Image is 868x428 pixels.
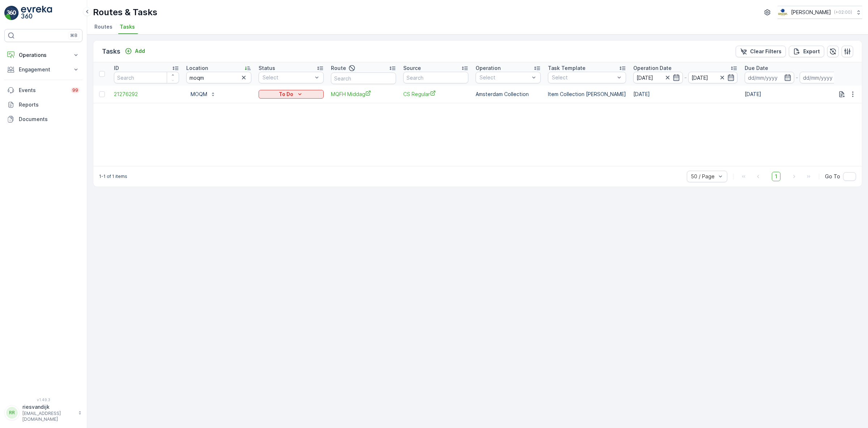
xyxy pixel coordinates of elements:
p: Operations [19,51,68,59]
button: [PERSON_NAME](+02:00) [778,6,862,19]
p: - [796,73,798,82]
input: Search [114,72,179,83]
button: Engagement [4,62,82,77]
p: Export [803,48,820,55]
div: RR [6,407,18,419]
p: MOQM [191,91,207,98]
p: [EMAIL_ADDRESS][DOMAIN_NAME] [22,411,75,422]
p: Select [480,74,529,81]
input: dd/mm/yyyy [633,72,683,83]
td: Amsterdam Collection [472,86,544,103]
p: Add [135,47,145,55]
input: dd/mm/yyyy [745,72,794,83]
p: Events [19,87,67,94]
p: To Do [279,91,293,98]
p: 1-1 of 1 items [99,174,127,179]
a: MQFH Middag [331,90,396,98]
p: Source [403,65,421,72]
a: Documents [4,112,82,126]
input: Search [331,72,396,84]
p: Reports [19,101,80,108]
input: dd/mm/yyyy [688,72,738,83]
span: 1 [772,172,780,181]
button: Operations [4,48,82,62]
div: Toggle Row Selected [99,91,105,97]
span: Routes [94,23,112,30]
img: logo_light-DOdMpM7g.png [21,6,52,20]
p: ( +02:00 ) [834,9,852,15]
span: v 1.49.3 [4,398,82,402]
td: [DATE] [630,86,741,103]
img: logo [4,6,19,20]
p: Clear Filters [750,48,782,55]
span: Go To [825,173,840,180]
button: Clear Filters [736,46,786,57]
p: Operation Date [633,65,672,72]
a: CS Regular [403,90,468,98]
p: Tasks [102,46,120,57]
p: Location [186,65,208,72]
p: Select [263,74,312,81]
p: ID [114,65,119,72]
a: 21276292 [114,91,179,98]
p: Select [552,74,615,81]
input: Search [186,72,251,83]
a: Reports [4,97,82,112]
button: Export [789,46,824,57]
p: riesvandijk [22,403,75,411]
span: Tasks [120,23,135,30]
p: Due Date [745,65,768,72]
td: [DATE] [741,86,852,103]
input: dd/mm/yyyy [800,72,849,83]
p: 99 [72,87,78,93]
p: Engagement [19,66,68,73]
p: [PERSON_NAME] [791,9,831,16]
p: Status [259,65,275,72]
td: Item Collection [PERSON_NAME] [544,86,630,103]
button: MOQM [186,88,220,100]
button: Add [122,47,148,55]
input: Search [403,72,468,83]
p: Routes & Tasks [93,7,157,18]
p: ⌘B [70,33,77,38]
p: Route [331,65,346,72]
a: Events99 [4,83,82,97]
img: basis-logo_rgb2x.png [778,8,788,16]
p: Operation [476,65,501,72]
button: To Do [259,90,324,99]
p: Documents [19,116,80,123]
p: Task Template [548,65,586,72]
p: - [684,73,687,82]
button: RRriesvandijk[EMAIL_ADDRESS][DOMAIN_NAME] [4,403,82,422]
